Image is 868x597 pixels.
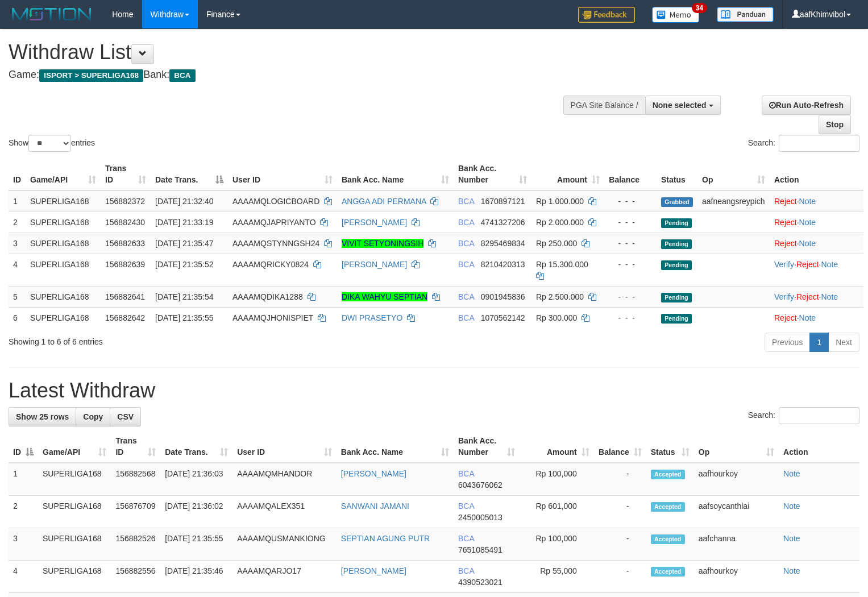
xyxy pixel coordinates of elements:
span: BCA [458,566,474,575]
span: Accepted [651,470,685,479]
span: Rp 2.000.000 [536,218,584,227]
a: Verify [774,260,794,269]
span: Copy 1670897121 to clipboard [481,197,525,206]
td: 4 [9,254,26,286]
th: Op: activate to sort column ascending [694,430,779,463]
th: Trans ID: activate to sort column ascending [111,430,160,463]
th: Game/API: activate to sort column ascending [38,430,111,463]
td: aafsoycanthlai [694,496,779,528]
span: Copy 8210420313 to clipboard [481,260,525,269]
td: 2 [9,212,26,233]
th: Amount: activate to sort column ascending [531,158,604,190]
td: AAAAMQUSMANKIONG [232,528,337,561]
td: 156882556 [111,561,160,593]
span: Copy [83,412,103,421]
td: Rp 100,000 [520,463,594,496]
a: DWI PRASETYO [342,313,402,322]
span: Grabbed [661,197,693,207]
span: Show 25 rows [16,412,69,421]
th: Bank Acc. Number: activate to sort column ascending [454,158,531,190]
span: 156882633 [105,239,145,248]
td: [DATE] 21:35:46 [160,561,232,593]
td: - [594,528,646,561]
td: 6 [9,307,26,328]
a: Note [821,292,838,301]
td: SUPERLIGA168 [38,496,111,528]
span: [DATE] 21:35:54 [155,292,213,301]
span: ISPORT > SUPERLIGA168 [39,69,143,82]
a: SANWANI JAMANI [341,501,409,511]
td: 156876709 [111,496,160,528]
th: Balance: activate to sort column ascending [594,430,646,463]
a: 1 [809,333,829,352]
td: [DATE] 21:36:03 [160,463,232,496]
span: AAAAMQJAPRIYANTO [232,218,316,227]
input: Search: [779,135,859,152]
a: SEPTIAN AGUNG PUTR [341,534,430,543]
a: Stop [819,115,851,134]
span: Copy 0901945836 to clipboard [481,292,525,301]
span: Pending [661,293,692,302]
a: Note [783,469,800,478]
a: Note [783,501,800,511]
th: Status: activate to sort column ascending [646,430,694,463]
td: aafhourkoy [694,561,779,593]
span: BCA [458,313,474,322]
td: SUPERLIGA168 [26,190,101,212]
span: BCA [458,469,474,478]
a: ANGGA ADI PERMANA [342,197,426,206]
a: Reject [796,292,819,301]
span: Rp 1.000.000 [536,197,584,206]
a: Previous [765,333,810,352]
a: Reject [774,218,797,227]
div: - - - [609,217,652,228]
td: · [770,307,863,328]
td: · · [770,254,863,286]
a: Note [799,197,816,206]
a: Note [799,218,816,227]
span: Accepted [651,534,685,544]
span: AAAAMQRICKY0824 [232,260,309,269]
th: User ID: activate to sort column ascending [232,430,337,463]
span: Copy 6043676062 to clipboard [458,480,502,490]
td: aafhourkoy [694,463,779,496]
span: 156882430 [105,218,145,227]
a: Run Auto-Refresh [762,96,851,115]
span: 156882641 [105,292,145,301]
td: SUPERLIGA168 [38,561,111,593]
th: ID: activate to sort column descending [9,430,38,463]
span: AAAAMQDIKA1288 [232,292,303,301]
td: SUPERLIGA168 [26,307,101,328]
td: [DATE] 21:35:55 [160,528,232,561]
a: [PERSON_NAME] [341,469,406,478]
span: Rp 15.300.000 [536,260,588,269]
div: PGA Site Balance / [563,96,645,115]
a: Note [799,239,816,248]
label: Search: [748,135,859,152]
td: Rp 100,000 [520,528,594,561]
td: 1 [9,190,26,212]
span: 156882639 [105,260,145,269]
span: Pending [661,239,692,249]
td: SUPERLIGA168 [26,233,101,254]
img: panduan.png [717,7,774,22]
span: AAAAMQLOGICBOARD [232,197,319,206]
span: None selected [653,101,707,110]
span: BCA [458,239,474,248]
th: Amount: activate to sort column ascending [520,430,594,463]
h4: Game: Bank: [9,69,567,81]
img: Feedback.jpg [578,7,635,23]
label: Show entries [9,135,95,152]
a: Note [799,313,816,322]
td: · · [770,286,863,307]
span: 156882642 [105,313,145,322]
td: SUPERLIGA168 [26,212,101,233]
div: Showing 1 to 6 of 6 entries [9,331,353,347]
a: Next [828,333,859,352]
span: [DATE] 21:33:19 [155,218,213,227]
input: Search: [779,407,859,424]
a: [PERSON_NAME] [342,218,407,227]
td: 5 [9,286,26,307]
th: Balance [604,158,657,190]
td: - [594,463,646,496]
